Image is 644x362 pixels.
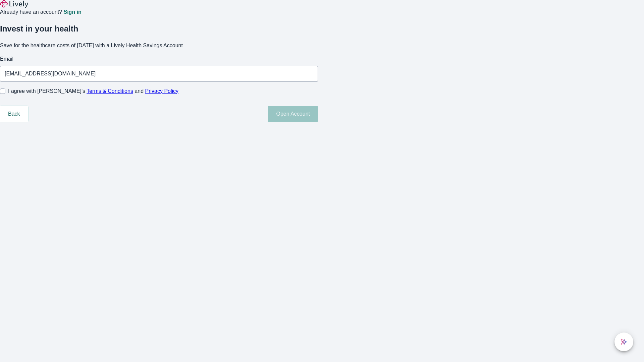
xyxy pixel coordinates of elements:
a: Sign in [63,9,81,15]
a: Terms & Conditions [87,88,133,94]
svg: Lively AI Assistant [621,339,627,345]
span: I agree with [PERSON_NAME]’s and [8,87,178,95]
a: Privacy Policy [145,88,179,94]
button: chat [614,333,633,351]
